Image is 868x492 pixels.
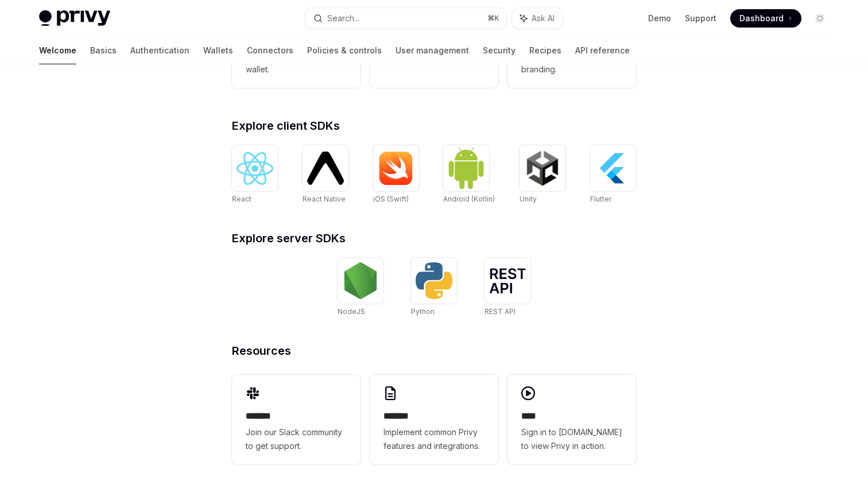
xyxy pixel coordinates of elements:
[246,425,347,453] span: Join our Slack community to get support.
[305,8,506,29] button: Search...⌘K
[590,145,636,205] a: FlutterFlutter
[448,146,485,189] img: Android (Kotlin)
[338,258,383,317] a: NodeJSNodeJS
[383,425,485,453] span: Implement common Privy features and integrations.
[739,13,784,24] span: Dashboard
[443,145,495,205] a: Android (Kotlin)Android (Kotlin)
[373,195,409,203] span: iOS (Swift)
[524,150,561,187] img: Unity
[247,37,293,64] a: Connectors
[232,345,291,357] span: Resources
[483,37,516,64] a: Security
[512,8,563,29] button: Ask AI
[575,37,630,64] a: API reference
[232,120,340,131] span: Explore client SDKs
[590,195,611,203] span: Flutter
[307,37,382,64] a: Policies & controls
[520,195,537,203] span: Unity
[685,13,716,24] a: Support
[342,262,379,299] img: NodeJS
[487,14,499,23] span: ⌘ K
[232,375,361,464] a: **** **Join our Slack community to get support.
[730,9,801,28] a: Dashboard
[373,145,419,205] a: iOS (Swift)iOS (Swift)
[130,37,189,64] a: Authentication
[237,152,273,185] img: React
[520,145,565,205] a: UnityUnity
[396,37,469,64] a: User management
[595,150,631,187] img: Flutter
[338,307,365,316] span: NodeJS
[232,195,251,203] span: React
[485,258,530,317] a: REST APIREST API
[370,375,498,464] a: **** **Implement common Privy features and integrations.
[411,258,457,317] a: PythonPython
[521,425,622,453] span: Sign in to [DOMAIN_NAME] to view Privy in action.
[327,11,359,25] div: Search...
[507,375,636,464] a: ****Sign in to [DOMAIN_NAME] to view Privy in action.
[411,307,435,316] span: Python
[203,37,233,64] a: Wallets
[811,9,829,28] button: Toggle dark mode
[416,262,452,299] img: Python
[532,13,555,24] span: Ask AI
[39,10,110,26] img: light logo
[90,37,117,64] a: Basics
[648,13,671,24] a: Demo
[485,307,516,316] span: REST API
[307,152,344,184] img: React Native
[39,37,76,64] a: Welcome
[303,145,348,205] a: React NativeReact Native
[489,268,526,293] img: REST API
[443,195,495,203] span: Android (Kotlin)
[529,37,561,64] a: Recipes
[378,151,414,185] img: iOS (Swift)
[303,195,346,203] span: React Native
[232,145,278,205] a: ReactReact
[232,233,346,244] span: Explore server SDKs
